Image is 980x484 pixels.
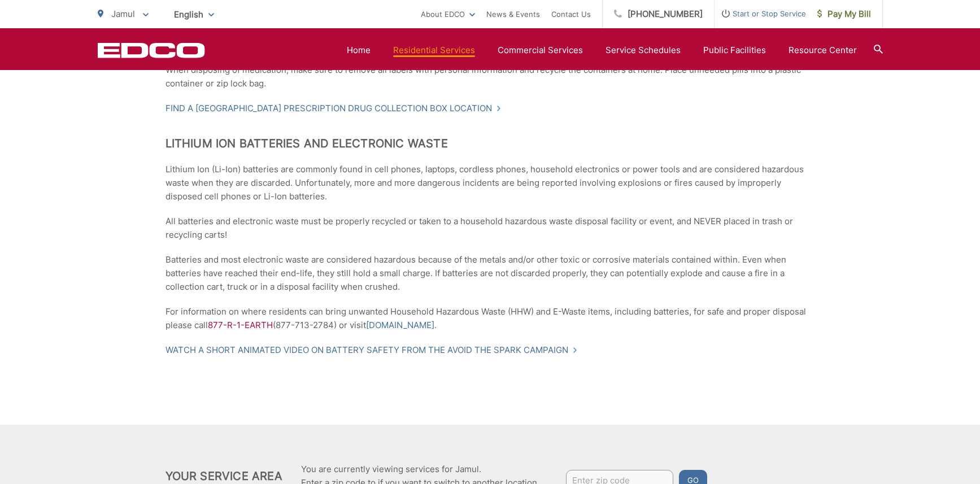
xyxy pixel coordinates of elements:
span: Pay My Bill [817,7,871,21]
span: Jamul [111,8,135,19]
span: English [165,5,223,24]
a: About EDCO [421,7,475,21]
h2: Lithium Ion Batteries and Electronic Waste [165,137,815,150]
span: 877-R-1-EARTH [208,320,273,330]
a: Find a [GEOGRAPHIC_DATA] Prescription Drug Collection Box Location [165,102,502,115]
a: Commercial Services [498,43,583,57]
a: Resource Center [789,43,857,57]
a: [DOMAIN_NAME] [366,319,434,332]
a: Public Facilities [703,43,766,57]
a: Contact Us [551,7,591,21]
a: EDCD logo. Return to the homepage. [98,42,205,58]
p: Batteries and most electronic waste are considered hazardous because of the metals and/or other t... [165,253,815,294]
p: Lithium Ion (Li-Ion) batteries are commonly found in cell phones, laptops, cordless phones, house... [165,163,815,203]
a: Watch a Short Animated Video on Battery Safety from the Avoid the Spark Campaign [165,343,578,357]
h2: Your Service Area [165,469,282,483]
p: When disposing of medication, make sure to remove all labels with personal information and recycl... [165,63,815,90]
p: For information on where residents can bring unwanted Household Hazardous Waste (HHW) and E-Waste... [165,305,815,332]
a: Service Schedules [606,43,681,57]
a: Residential Services [393,43,475,57]
p: All batteries and electronic waste must be properly recycled or taken to a household hazardous wa... [165,215,815,242]
a: News & Events [486,7,540,21]
a: Home [347,43,371,57]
